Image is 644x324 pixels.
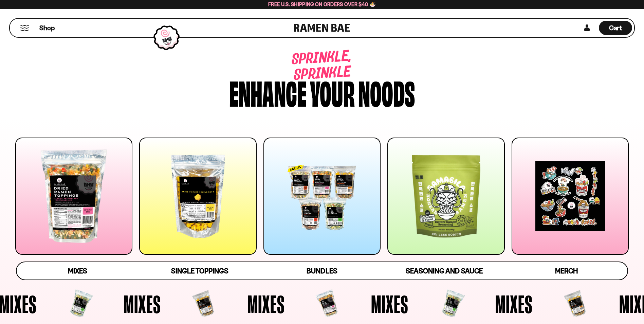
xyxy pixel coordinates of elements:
[431,291,468,317] span: Mixes
[383,262,505,280] a: Seasoning and Sauce
[310,76,355,108] div: your
[599,19,632,37] div: Cart
[268,1,376,7] span: Free U.S. Shipping on Orders over $40 🍜
[183,291,220,317] span: Mixes
[555,291,592,317] span: Mixes
[171,267,228,275] span: Single Toppings
[406,267,483,275] span: Seasoning and Sauce
[17,262,139,280] a: Mixes
[505,262,627,280] a: Merch
[555,267,578,275] span: Merch
[358,76,415,108] div: noods
[609,24,622,32] span: Cart
[307,267,337,275] span: Bundles
[229,76,307,108] div: Enhance
[261,262,383,280] a: Bundles
[20,25,29,31] button: Mobile Menu Trigger
[307,291,344,317] span: Mixes
[39,23,55,33] span: Shop
[68,267,87,275] span: Mixes
[139,262,261,280] a: Single Toppings
[39,21,55,35] a: Shop
[59,291,96,317] span: Mixes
